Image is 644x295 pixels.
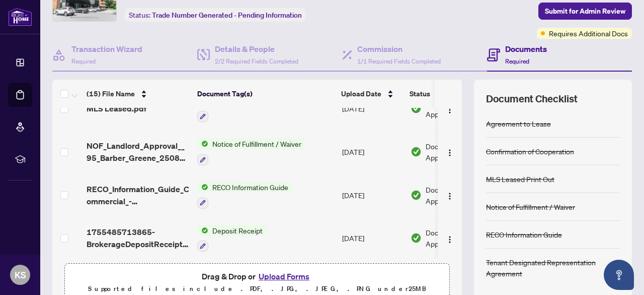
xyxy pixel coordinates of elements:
img: Status Icon [197,182,208,193]
img: Document Status [411,232,422,244]
button: Open asap [604,260,634,290]
span: Required [71,57,96,65]
button: Logo [442,144,458,160]
img: Logo [446,192,454,200]
button: Logo [442,100,458,116]
div: Status: [125,8,306,22]
th: (15) File Name [83,80,193,108]
span: Status [410,88,430,99]
span: KS [15,268,26,282]
span: 2/2 Required Fields Completed [215,57,298,65]
span: Drag & Drop or [202,270,312,283]
span: Upload Date [341,88,381,99]
p: Supported files include .PDF, .JPG, .JPEG, .PNG under 25 MB [71,283,443,295]
img: Status Icon [197,225,208,236]
span: Trade Number Generated - Pending Information [152,11,302,20]
span: (15) File Name [87,88,135,99]
td: [DATE] [338,217,407,260]
button: Status IconRECO Information Guide [197,182,292,209]
span: Submit for Admin Review [545,3,625,19]
th: Upload Date [337,80,406,108]
span: Required [505,57,529,65]
button: Logo [442,187,458,203]
div: Confirmation of Cooperation [486,146,574,157]
span: Document Approved [426,184,488,206]
span: Deposit Receipt [208,225,267,236]
img: Document Status [411,103,422,114]
td: [DATE] [338,87,407,131]
button: Upload Forms [256,270,312,283]
button: Status IconDeposit Receipt [197,225,267,252]
button: Submit for Admin Review [538,3,632,20]
td: [DATE] [338,130,407,173]
div: Notice of Fulfillment / Waiver [486,201,575,212]
button: Status IconMLS Leased Print Out [197,95,285,123]
button: Status IconNotice of Fulfillment / Waiver [197,138,305,165]
img: Document Status [411,146,422,157]
span: NOF_Landlord_Approval__95_Barber_Greene_250813_082705.pdf [87,140,189,164]
div: Agreement to Lease [486,118,551,129]
h4: Transaction Wizard [71,43,142,55]
img: logo [8,8,32,26]
h4: Documents [505,43,547,55]
span: Notice of Fulfillment / Waiver [208,138,305,149]
span: MLS Leased.pdf [87,102,146,114]
span: RECO_Information_Guide_Commercial_-_RECO_Forms_-_PropTx-[PERSON_NAME] 2.pdf [87,183,189,207]
td: [DATE] [338,173,407,217]
div: RECO Information Guide [486,229,562,240]
div: MLS Leased Print Out [486,173,554,185]
h4: Commission [357,43,441,55]
img: Logo [446,149,454,157]
span: Document Approved [426,227,488,249]
th: Document Tag(s) [193,80,337,108]
img: Logo [446,106,454,114]
span: Requires Additional Docs [549,28,628,39]
span: 1755485713865-BrokerageDepositReceipt95Barber.pdf [87,226,189,250]
span: RECO Information Guide [208,182,292,193]
span: 1/1 Required Fields Completed [357,57,441,65]
span: Document Approved [426,141,488,163]
th: Status [406,80,491,108]
button: Logo [442,230,458,246]
img: Logo [446,235,454,244]
img: Document Status [411,190,422,201]
div: Tenant Designated Representation Agreement [486,257,620,279]
span: Document Approved [426,97,488,120]
img: Status Icon [197,138,208,149]
h4: Details & People [215,43,298,55]
span: Document Checklist [486,92,578,106]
